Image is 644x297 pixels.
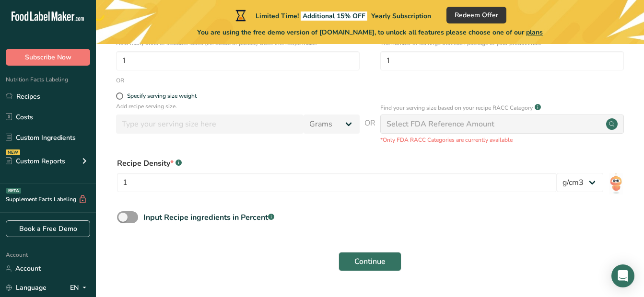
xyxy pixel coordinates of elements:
[6,149,20,155] div: NEW
[301,11,367,21] span: Additional 15% OFF
[380,103,533,112] p: Find your serving size based on your recipe RACC Category
[117,173,557,192] input: Type your density here
[25,52,71,62] span: Subscribe Now
[354,256,386,267] span: Continue
[380,136,624,144] p: *Only FDA RACC Categories are currently available
[364,117,375,144] span: OR
[197,27,543,37] span: You are using the free demo version of [DOMAIN_NAME], to unlock all features please choose one of...
[609,173,623,194] img: ai-bot.1dcbe71.gif
[234,10,431,21] div: Limited Time!
[116,114,304,134] input: Type your serving size here
[143,212,274,223] div: Input Recipe ingredients in Percent
[6,220,90,237] a: Book a Free Demo
[6,156,65,166] div: Custom Reports
[386,118,494,130] div: Select FDA Reference Amount
[371,11,431,21] span: Yearly Subscription
[6,49,90,66] button: Subscribe Now
[116,102,360,111] p: Add recipe serving size.
[446,7,506,23] button: Redeem Offer
[6,188,21,194] div: BETA
[116,76,124,85] div: OR
[117,158,557,169] div: Recipe Density
[455,10,498,20] span: Redeem Offer
[339,252,401,271] button: Continue
[127,92,197,100] div: Specify serving size weight
[611,264,634,287] div: Open Intercom Messenger
[526,28,543,37] span: plans
[6,279,47,296] a: Language
[70,282,90,294] div: EN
